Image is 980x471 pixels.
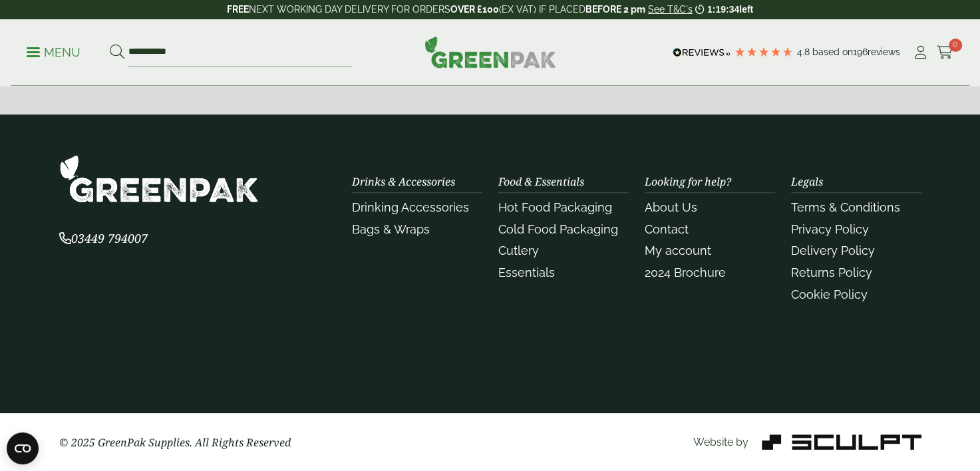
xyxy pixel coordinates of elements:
a: 03449 794007 [59,233,148,245]
a: Contact [645,222,689,236]
p: © 2025 GreenPak Supplies. All Rights Reserved [59,434,336,450]
a: About Us [645,200,697,214]
span: left [739,4,753,15]
a: My account [645,243,711,257]
a: Menu [27,45,81,58]
strong: FREE [227,4,249,15]
img: GreenPak Supplies [424,36,556,68]
img: REVIEWS.io [673,48,731,57]
i: My Account [912,46,929,59]
a: Cutlery [498,243,539,257]
span: 03449 794007 [59,230,148,246]
div: 4.79 Stars [734,46,794,58]
a: Cookie Policy [791,287,868,301]
span: 4.8 [797,47,812,57]
strong: OVER £100 [450,4,499,15]
img: GreenPak Supplies [59,154,259,203]
span: Based on [812,47,853,57]
a: Privacy Policy [791,222,869,236]
a: Hot Food Packaging [498,200,612,214]
img: Sculpt [762,434,921,450]
a: Terms & Conditions [791,200,900,214]
span: 0 [949,39,962,52]
a: Bags & Wraps [352,222,430,236]
a: Cold Food Packaging [498,222,618,236]
a: 0 [937,43,953,63]
i: Cart [937,46,953,59]
span: 196 [853,47,868,57]
p: Menu [27,45,81,61]
span: Website by [693,436,748,448]
a: Returns Policy [791,265,872,279]
a: See T&C's [648,4,693,15]
button: Open CMP widget [7,432,39,464]
a: Essentials [498,265,555,279]
a: Drinking Accessories [352,200,469,214]
span: reviews [868,47,900,57]
a: Delivery Policy [791,243,875,257]
strong: BEFORE 2 pm [585,4,645,15]
a: 2024 Brochure [645,265,726,279]
span: 1:19:34 [707,4,739,15]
